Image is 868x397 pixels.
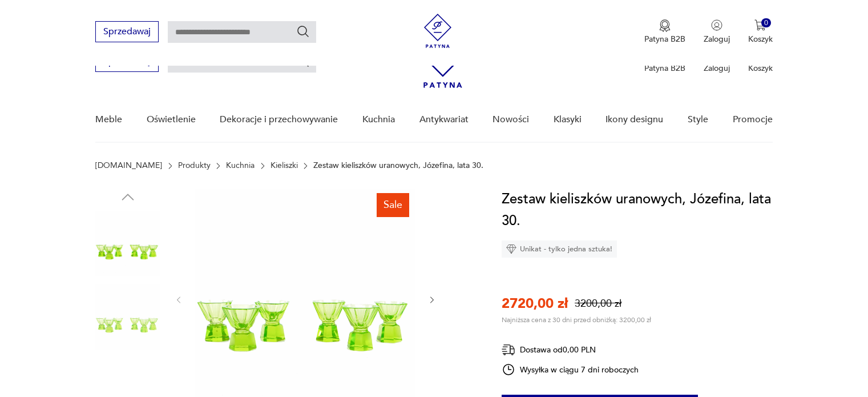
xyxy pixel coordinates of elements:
[506,244,516,254] img: Ikona diamentu
[605,98,663,142] a: Ikony designu
[704,63,730,74] p: Zaloguj
[271,161,298,170] a: Kieliszki
[761,18,771,28] div: 0
[377,193,409,217] div: Sale
[644,19,685,45] button: Patyna B2B
[659,19,671,32] img: Ikona medalu
[502,343,515,357] img: Ikona dostawy
[502,315,651,324] p: Najniższa cena z 30 dni przed obniżką: 3200,00 zł
[748,34,773,45] p: Koszyk
[502,343,639,357] div: Dostawa od 0,00 PLN
[178,161,211,170] a: Produkty
[95,29,159,37] a: Sprzedawaj
[95,284,160,350] img: Zdjęcie produktu Zestaw kieliszków uranowych, Józefina, lata 30.
[95,98,122,142] a: Meble
[554,98,582,142] a: Klasyki
[748,19,773,45] button: 0Koszyk
[575,296,621,311] p: 3200,00 zł
[711,19,722,31] img: Ikonka użytkownika
[644,34,685,45] p: Patyna B2B
[502,363,639,376] div: Wysyłka w ciągu 7 dni roboczych
[748,63,773,74] p: Koszyk
[95,21,159,42] button: Sprzedawaj
[644,19,685,45] a: Ikona medaluPatyna B2B
[688,98,708,142] a: Style
[313,161,483,170] p: Zestaw kieliszków uranowych, Józefina, lata 30.
[704,34,730,45] p: Zaloguj
[362,98,395,142] a: Kuchnia
[419,98,469,142] a: Antykwariat
[220,98,338,142] a: Dekoracje i przechowywanie
[95,211,160,276] img: Zdjęcie produktu Zestaw kieliszków uranowych, Józefina, lata 30.
[502,189,773,232] h1: Zestaw kieliszków uranowych, Józefina, lata 30.
[644,63,685,74] p: Patyna B2B
[95,58,159,66] a: Sprzedawaj
[147,98,196,142] a: Oświetlenie
[226,161,255,170] a: Kuchnia
[421,14,455,48] img: Patyna - sklep z meblami i dekoracjami vintage
[95,161,162,170] a: [DOMAIN_NAME]
[754,19,766,31] img: Ikona koszyka
[502,294,568,313] p: 2720,00 zł
[733,98,773,142] a: Promocje
[502,240,617,258] div: Unikat - tylko jedna sztuka!
[296,25,310,38] button: Szukaj
[492,98,529,142] a: Nowości
[704,19,730,45] button: Zaloguj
